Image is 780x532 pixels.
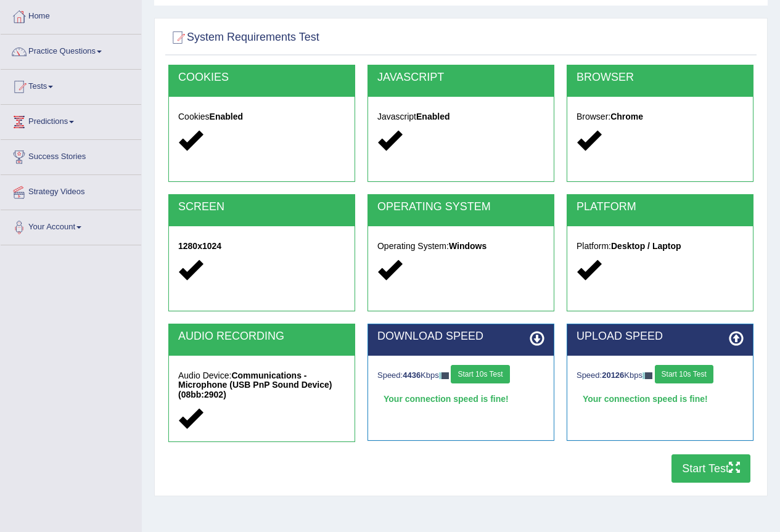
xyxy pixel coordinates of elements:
[610,112,643,121] strong: Chrome
[577,242,744,251] h5: Platform:
[178,330,345,343] h2: AUDIO RECORDING
[178,241,221,251] strong: 1280x1024
[178,201,345,213] h2: SCREEN
[377,242,544,251] h5: Operating System:
[377,72,544,84] h2: JAVASCRIPT
[377,330,544,343] h2: DOWNLOAD SPEED
[1,70,141,100] a: Tests
[577,330,744,343] h2: UPLOAD SPEED
[168,28,319,47] h2: System Requirements Test
[577,112,744,121] h5: Browser:
[439,372,449,379] img: ajax-loader-fb-connection.gif
[178,370,332,399] strong: Communications - Microphone (USB PnP Sound Device) (08bb:2902)
[602,370,624,380] strong: 20126
[451,365,509,383] button: Start 10s Test
[178,112,345,121] h5: Cookies
[178,371,345,399] h5: Audio Device:
[178,72,345,84] h2: COOKIES
[577,365,744,387] div: Speed: Kbps
[210,112,243,121] strong: Enabled
[1,210,141,241] a: Your Account
[377,201,544,213] h2: OPERATING SYSTEM
[403,370,421,380] strong: 4436
[377,365,544,387] div: Speed: Kbps
[671,454,750,483] button: Start Test
[1,175,141,206] a: Strategy Videos
[577,390,744,408] div: Your connection speed is fine!
[377,390,544,408] div: Your connection speed is fine!
[416,112,450,121] strong: Enabled
[655,365,713,383] button: Start 10s Test
[449,241,486,251] strong: Windows
[1,35,141,65] a: Practice Questions
[577,72,744,84] h2: BROWSER
[577,201,744,213] h2: PLATFORM
[611,241,681,251] strong: Desktop / Laptop
[1,140,141,171] a: Success Stories
[642,372,652,379] img: ajax-loader-fb-connection.gif
[1,105,141,136] a: Predictions
[377,112,544,121] h5: Javascript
